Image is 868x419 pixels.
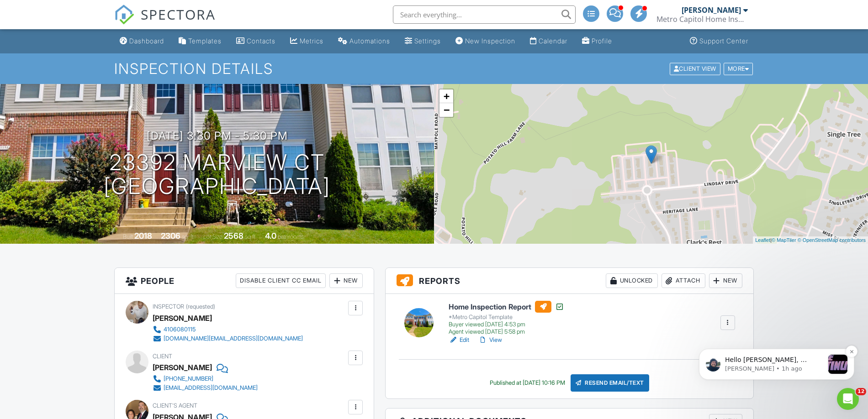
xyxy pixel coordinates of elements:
[526,33,571,50] a: Calendar
[153,325,303,334] a: 4106080115
[104,151,330,199] h1: 23392 Marview Ct [GEOGRAPHIC_DATA]
[114,12,216,31] a: SPECTORA
[686,33,752,50] a: Support Center
[606,273,658,288] div: Unlocked
[709,273,742,288] div: New
[449,314,564,321] div: *Metro Capitol Template
[329,273,363,288] div: New
[160,54,172,66] button: Dismiss notification
[14,58,169,89] div: message notification from Ryan, 1h ago. Hello Donald, ​ Checking in to see how you are doing. I d...
[662,273,705,288] div: Attach
[265,231,276,241] div: 4.0
[188,37,222,45] div: Templates
[186,303,215,310] span: (requested)
[753,236,868,244] div: |
[147,130,288,142] h3: [DATE] 3:30 pm - 5:30 pm
[164,384,258,392] div: [EMAIL_ADDRESS][DOMAIN_NAME]
[114,5,134,25] img: The Best Home Inspection Software - Spectora
[490,379,565,387] div: Published at [DATE] 10:16 PM
[656,15,748,24] div: Metro Capitol Home Inspection Group, LLC
[153,402,197,409] span: Client's Agent
[300,37,323,45] div: Metrics
[772,237,796,243] a: © MapTiler
[685,291,868,394] iframe: Intercom notifications message
[153,311,212,325] div: [PERSON_NAME]
[449,301,564,313] h6: Home Inspection Report
[153,353,172,360] span: Client
[153,383,258,393] a: [EMAIL_ADDRESS][DOMAIN_NAME]
[116,33,168,50] a: Dashboard
[478,335,502,345] a: View
[393,5,576,24] input: Search everything...
[571,374,649,392] div: Resend Email/Text
[856,388,866,395] span: 12
[233,33,279,50] a: Contacts
[40,73,138,82] p: Message from Ryan, sent 1h ago
[286,33,327,50] a: Metrics
[153,303,184,310] span: Inspector
[134,231,152,241] div: 2018
[224,231,243,241] div: 2568
[129,37,164,45] div: Dashboard
[21,66,35,80] img: Profile image for Ryan
[724,63,753,75] div: More
[164,335,303,342] div: [DOMAIN_NAME][EMAIL_ADDRESS][DOMAIN_NAME]
[164,375,213,382] div: [PHONE_NUMBER]
[115,268,374,294] h3: People
[682,5,741,15] div: [PERSON_NAME]
[386,268,753,294] h3: Reports
[449,335,469,345] a: Edit
[247,37,275,45] div: Contacts
[164,326,196,333] div: 4106080115
[175,33,225,50] a: Templates
[401,33,445,50] a: Settings
[153,374,258,383] a: [PHONE_NUMBER]
[449,328,564,335] div: Agent viewed [DATE] 5:58 pm
[414,37,441,45] div: Settings
[114,61,754,77] h1: Inspection Details
[578,33,616,50] a: Company Profile
[161,231,180,241] div: 2306
[40,64,138,73] p: Hello [PERSON_NAME], ﻿​﻿ ﻿Checking in to see how you are doing. I did not hear back from you the ...
[699,37,748,45] div: Support Center
[182,233,195,240] span: sq. ft.
[539,37,567,45] div: Calendar
[123,233,133,240] span: Built
[452,33,519,50] a: New Inspection
[592,37,612,45] div: Profile
[245,233,256,240] span: sq.ft.
[203,233,222,240] span: Lot Size
[278,233,304,240] span: bathrooms
[798,237,866,243] a: © OpenStreetMap contributors
[349,37,390,45] div: Automations
[449,321,564,328] div: Buyer viewed [DATE] 4:53 pm
[449,301,564,335] a: Home Inspection Report *Metro Capitol Template Buyer viewed [DATE] 4:53 pm Agent viewed [DATE] 5:...
[755,237,770,243] a: Leaflet
[439,103,453,117] a: Zoom out
[465,37,515,45] div: New Inspection
[439,89,453,103] a: Zoom in
[837,388,859,410] iframe: Intercom live chat
[153,334,303,343] a: [DOMAIN_NAME][EMAIL_ADDRESS][DOMAIN_NAME]
[153,361,212,374] div: [PERSON_NAME]
[141,5,216,24] span: SPECTORA
[236,273,326,288] div: Disable Client CC Email
[334,33,394,50] a: Automations (Advanced)
[670,63,720,75] div: Client View
[669,65,723,72] a: Client View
